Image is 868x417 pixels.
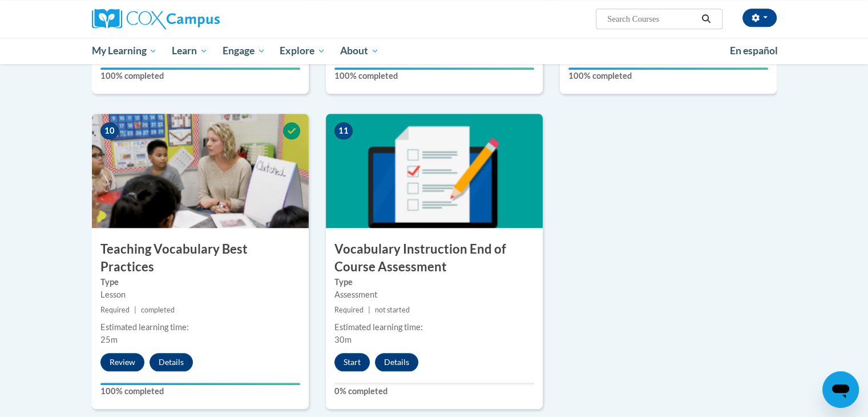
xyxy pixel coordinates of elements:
[334,335,352,344] span: 30m
[92,240,309,276] h3: Teaching Vocabulary Best Practices
[100,353,144,371] button: Review
[697,12,714,26] button: Search
[722,39,785,63] a: En español
[164,38,215,64] a: Learn
[92,9,220,29] img: Cox Campus
[822,371,859,408] iframe: Button to launch messaging window
[141,306,175,314] span: completed
[568,67,768,70] div: Your progress
[100,306,130,314] span: Required
[75,38,794,64] div: Main menu
[92,9,309,29] a: Cox Campus
[606,12,697,26] input: Search Courses
[134,306,136,314] span: |
[172,44,208,58] span: Learn
[92,114,309,228] img: Course Image
[368,306,370,314] span: |
[100,385,300,398] label: 100% completed
[100,288,300,301] div: Lesson
[326,240,543,276] h3: Vocabulary Instruction End of Course Assessment
[100,383,300,385] div: Your progress
[334,321,534,334] div: Estimated learning time:
[100,276,300,288] label: Type
[334,306,364,314] span: Required
[334,276,534,288] label: Type
[150,353,193,371] button: Details
[280,44,325,58] span: Explore
[326,114,543,228] img: Course Image
[334,288,534,301] div: Assessment
[100,122,119,139] span: 10
[100,70,300,82] label: 100% completed
[334,385,534,398] label: 0% completed
[100,321,300,334] div: Estimated learning time:
[334,67,534,70] div: Your progress
[375,306,410,314] span: not started
[215,38,273,64] a: Engage
[334,70,534,82] label: 100% completed
[333,38,386,64] a: About
[100,335,118,344] span: 25m
[223,44,265,58] span: Engage
[742,9,777,27] button: Account Settings
[340,44,379,58] span: About
[568,70,768,82] label: 100% completed
[100,67,300,70] div: Your progress
[84,38,165,64] a: My Learning
[375,353,418,371] button: Details
[334,353,370,371] button: Start
[334,122,353,139] span: 11
[91,44,157,58] span: My Learning
[730,45,778,57] span: En español
[272,38,333,64] a: Explore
